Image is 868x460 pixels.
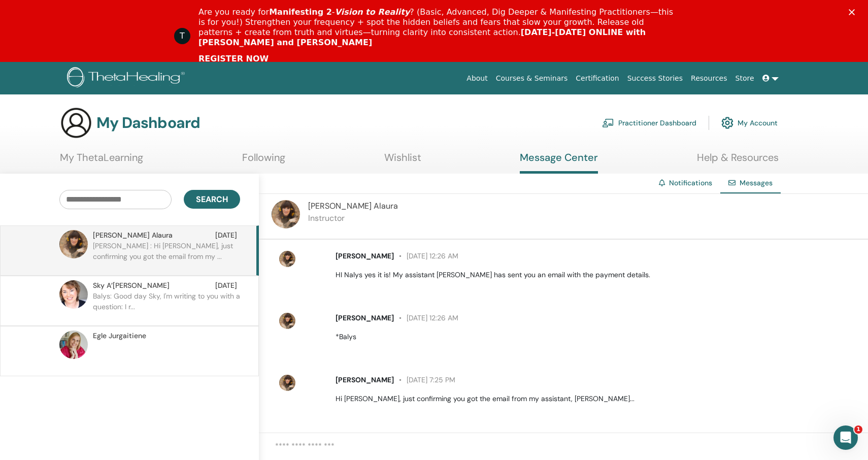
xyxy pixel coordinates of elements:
[198,7,678,48] div: Are you ready for - ? (Basic, Advanced, Dig Deeper & Manifesting Practitioners—this is for you!) ...
[336,251,394,260] span: [PERSON_NAME]
[59,331,88,359] img: default.jpg
[272,200,300,228] img: default.jpg
[279,251,295,267] img: default.jpg
[731,69,758,88] a: Store
[93,230,173,241] span: [PERSON_NAME] Alaura
[697,151,779,171] a: Help & Resources
[60,151,143,171] a: My ThetaLearning
[93,331,146,341] span: Egle Jurgaitiene
[335,7,410,17] i: Vision to Reality
[384,151,421,171] a: Wishlist
[198,54,269,65] a: REGISTER NOW
[198,27,646,47] b: [DATE]-[DATE] ONLINE with [PERSON_NAME] and [PERSON_NAME]
[279,375,295,391] img: default.jpg
[59,230,88,258] img: default.jpg
[93,291,240,321] p: Balys: Good day Sky, I'm writing to you with a question: I r...
[336,375,394,384] span: [PERSON_NAME]
[215,230,237,241] span: [DATE]
[687,69,731,88] a: Resources
[242,151,285,171] a: Following
[602,118,614,127] img: chalkboard-teacher.svg
[308,212,398,224] p: Instructor
[174,28,190,44] div: Profile image for ThetaHealing
[269,7,332,17] b: Manifesting 2
[336,313,394,322] span: [PERSON_NAME]
[336,270,856,280] p: HI Nalys yes it is! My assistant [PERSON_NAME] has sent you an email with the payment details.
[394,251,458,260] span: [DATE] 12:26 AM
[740,178,773,187] span: Messages
[96,114,200,132] h3: My Dashboard
[67,67,188,90] img: logo.png
[279,313,295,329] img: default.jpg
[669,178,712,187] a: Notifications
[215,280,237,291] span: [DATE]
[336,332,856,342] p: *Balys
[572,69,623,88] a: Certification
[394,313,458,322] span: [DATE] 12:26 AM
[184,190,240,209] button: Search
[196,194,228,205] span: Search
[833,425,858,450] iframe: Intercom live chat
[308,201,398,211] span: [PERSON_NAME] Alaura
[520,151,598,174] a: Message Center
[59,280,88,309] img: default.jpg
[623,69,687,88] a: Success Stories
[849,9,859,15] div: Close
[60,107,92,139] img: generic-user-icon.jpg
[336,393,856,404] p: Hi [PERSON_NAME], just confirming you got the email from my assistant, [PERSON_NAME]...
[721,114,733,132] img: cog.svg
[93,280,170,291] span: Sky A’[PERSON_NAME]
[602,112,696,134] a: Practitioner Dashboard
[492,69,572,88] a: Courses & Seminars
[854,425,862,434] span: 1
[394,375,455,384] span: [DATE] 7:25 PM
[462,69,491,88] a: About
[721,112,778,134] a: My Account
[93,241,240,271] p: [PERSON_NAME] : Hi [PERSON_NAME], just confirming you got the email from my ...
